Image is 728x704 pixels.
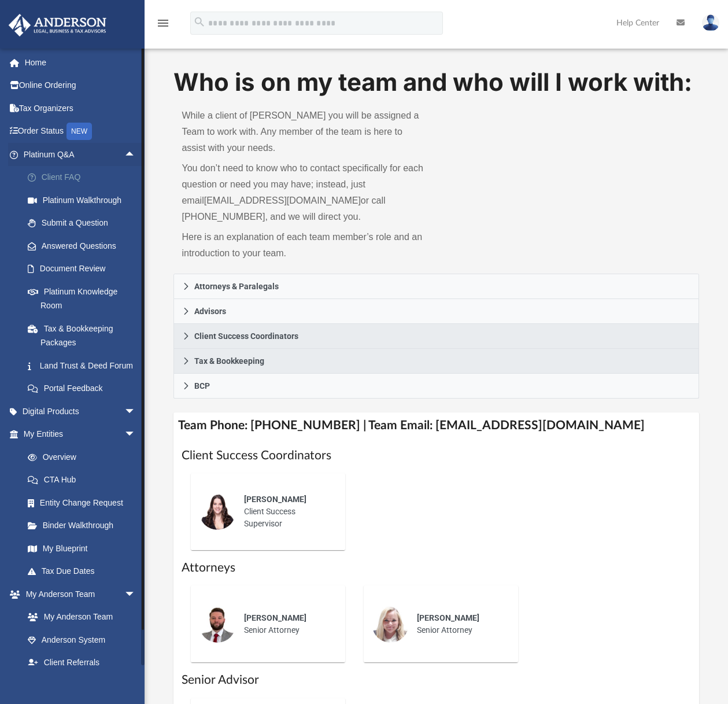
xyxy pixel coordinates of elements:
a: My Entitiesarrow_drop_down [8,423,153,446]
span: Client Success Coordinators [194,332,298,340]
span: Advisors [194,307,226,315]
a: Attorneys & Paralegals [173,274,699,299]
a: Anderson System [16,628,147,651]
i: search [193,16,206,28]
img: Anderson Advisors Platinum Portal [5,14,110,36]
span: arrow_drop_down [124,583,147,606]
div: NEW [66,123,92,140]
img: thumbnail [199,493,236,530]
a: Tax & Bookkeeping [173,349,699,374]
a: Overview [16,445,153,469]
div: Client Success Supervisor [236,485,337,538]
a: Platinum Walkthrough [16,189,153,212]
a: Online Ordering [8,74,153,97]
a: Binder Walkthrough [16,514,153,537]
span: [PERSON_NAME] [244,613,306,622]
a: Entity Change Request [16,491,153,514]
span: [PERSON_NAME] [244,495,306,504]
img: User Pic [702,14,719,31]
a: Client Referrals [16,651,147,674]
span: arrow_drop_down [124,423,147,447]
a: Tax & Bookkeeping Packages [16,317,153,354]
a: [EMAIL_ADDRESS][DOMAIN_NAME] [204,196,361,205]
div: Senior Attorney [236,604,337,644]
span: BCP [194,382,210,390]
img: thumbnail [372,606,409,643]
img: thumbnail [199,606,236,643]
div: Senior Attorney [409,604,510,644]
a: Platinum Knowledge Room [16,280,153,317]
a: menu [156,22,170,30]
a: Document Review [16,257,153,281]
p: You don’t need to know who to contact specifically for each question or need you may have; instea... [182,160,428,225]
a: My Anderson Teamarrow_drop_down [8,583,147,606]
a: Home [8,51,153,74]
a: My Blueprint [16,537,147,560]
a: Platinum Q&Aarrow_drop_up [8,143,153,166]
a: Client FAQ [16,166,153,189]
h1: Attorneys [182,559,690,576]
h1: Who is on my team and who will I work with: [173,65,699,99]
p: Here is an explanation of each team member’s role and an introduction to your team. [182,229,428,261]
span: [PERSON_NAME] [417,613,479,622]
a: Submit a Question [16,212,153,235]
a: Tax Organizers [8,97,153,120]
h4: Team Phone: [PHONE_NUMBER] | Team Email: [EMAIL_ADDRESS][DOMAIN_NAME] [173,412,699,438]
a: CTA Hub [16,469,153,492]
span: arrow_drop_up [124,143,147,167]
h1: Client Success Coordinators [182,447,690,464]
a: BCP [173,374,699,399]
p: While a client of [PERSON_NAME] you will be assigned a Team to work with. Any member of the team ... [182,108,428,156]
i: menu [156,16,170,30]
span: Attorneys & Paralegals [194,282,279,290]
a: My Anderson Team [16,606,142,629]
span: arrow_drop_down [124,400,147,423]
a: Tax Due Dates [16,560,153,583]
h1: Senior Advisor [182,672,690,688]
a: Answered Questions [16,234,153,257]
a: Advisors [173,299,699,324]
a: Land Trust & Deed Forum [16,354,153,377]
a: Order StatusNEW [8,120,153,143]
a: Portal Feedback [16,377,153,400]
a: Digital Productsarrow_drop_down [8,400,153,423]
a: Client Success Coordinators [173,324,699,349]
span: Tax & Bookkeeping [194,357,264,365]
